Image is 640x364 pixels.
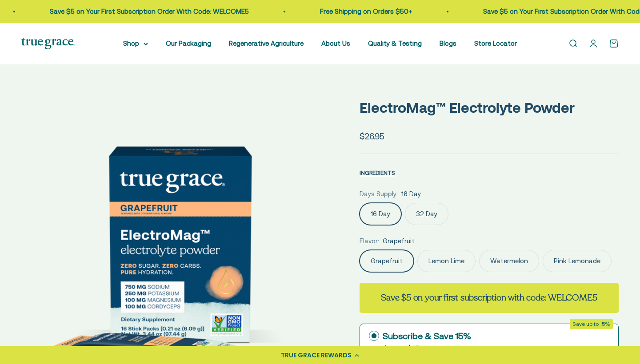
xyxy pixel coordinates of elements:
strong: Save $5 on your first subscription with code: WELCOME5 [381,292,597,304]
span: Grapefruit [383,236,415,246]
a: Our Packaging [166,40,211,47]
a: Regenerative Agriculture [229,40,304,47]
p: ElectroMag™ Electrolyte Powder [360,96,619,119]
a: Quality & Testing [368,40,422,47]
div: TRUE GRACE REWARDS [281,351,352,360]
sale-price: $26.95 [360,130,384,143]
button: INGREDIENTS [360,167,395,178]
legend: Flavor: [360,236,379,246]
span: 16 Day [401,189,421,199]
a: Blogs [440,40,456,47]
p: Save $5 on Your First Subscription Order With Code: WELCOME5 [16,6,215,17]
span: INGREDIENTS [360,170,395,176]
a: Store Locator [474,40,517,47]
a: About Us [321,40,350,47]
summary: Shop [123,38,148,49]
legend: Days Supply: [360,189,398,199]
a: Free Shipping on Orders $50+ [286,8,378,15]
